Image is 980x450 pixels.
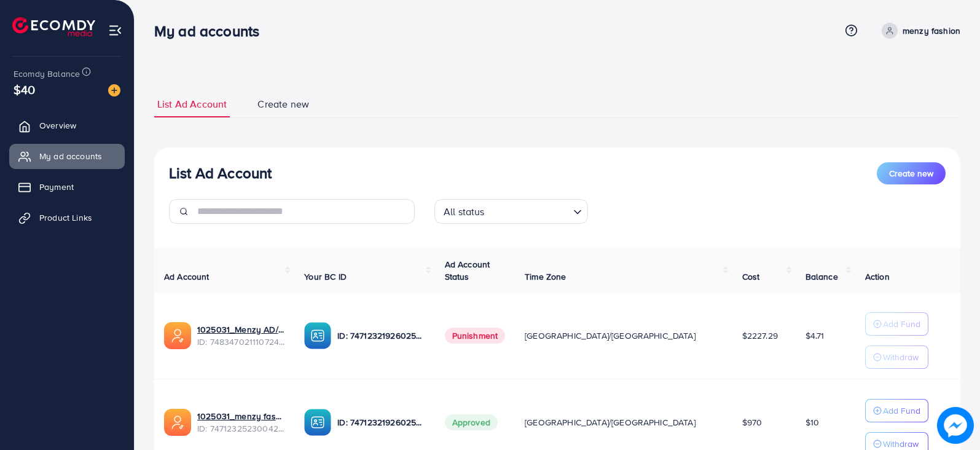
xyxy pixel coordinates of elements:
[39,211,92,224] span: Product Links
[742,416,762,428] span: $970
[525,330,696,342] span: [GEOGRAPHIC_DATA]/[GEOGRAPHIC_DATA]
[445,328,506,344] span: Punishment
[39,119,76,132] span: Overview
[9,144,125,168] a: My ad accounts
[877,23,960,39] a: menzy fashion
[865,345,928,369] button: Withdraw
[14,68,80,80] span: Ecomdy Balance
[883,317,920,331] p: Add Fund
[39,150,102,162] span: My ad accounts
[164,270,210,283] span: Ad Account
[806,270,838,283] span: Balance
[865,312,928,336] button: Add Fund
[164,409,191,436] img: ic-ads-acc.e4c84228.svg
[9,205,125,230] a: Product Links
[197,323,284,349] div: <span class='underline'>1025031_Menzy AD/AC 2_1742381195367</span></br>7483470211107242001
[742,330,778,342] span: $2227.29
[14,81,35,98] span: $40
[806,330,825,342] span: $4.71
[441,203,487,221] span: All status
[164,322,191,349] img: ic-ads-acc.e4c84228.svg
[9,113,125,138] a: Overview
[12,17,95,36] img: logo
[154,22,269,40] h3: My ad accounts
[197,410,284,422] a: 1025031_menzy fashion_1739531882176
[865,399,928,422] button: Add Fund
[9,175,125,199] a: Payment
[434,199,588,224] div: Search for option
[157,97,227,111] span: List Ad Account
[865,270,890,283] span: Action
[525,270,566,283] span: Time Zone
[108,23,122,37] img: menu
[883,403,920,418] p: Add Fund
[877,162,946,184] button: Create new
[304,270,347,283] span: Your BC ID
[806,416,819,428] span: $10
[883,350,919,365] p: Withdraw
[39,181,74,193] span: Payment
[937,407,974,444] img: image
[257,97,309,111] span: Create new
[525,416,696,428] span: [GEOGRAPHIC_DATA]/[GEOGRAPHIC_DATA]
[197,336,284,348] span: ID: 7483470211107242001
[197,323,284,336] a: 1025031_Menzy AD/AC 2_1742381195367
[304,322,331,349] img: ic-ba-acc.ded83a64.svg
[197,410,284,435] div: <span class='underline'>1025031_menzy fashion_1739531882176</span></br>7471232523004248081
[445,258,490,283] span: Ad Account Status
[169,164,272,182] h3: List Ad Account
[889,167,933,180] span: Create new
[108,84,120,97] img: image
[337,415,425,430] p: ID: 7471232192602521601
[304,409,331,436] img: ic-ba-acc.ded83a64.svg
[445,414,498,430] span: Approved
[742,270,760,283] span: Cost
[197,422,284,435] span: ID: 7471232523004248081
[903,23,960,38] p: menzy fashion
[337,328,425,343] p: ID: 7471232192602521601
[488,200,568,221] input: Search for option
